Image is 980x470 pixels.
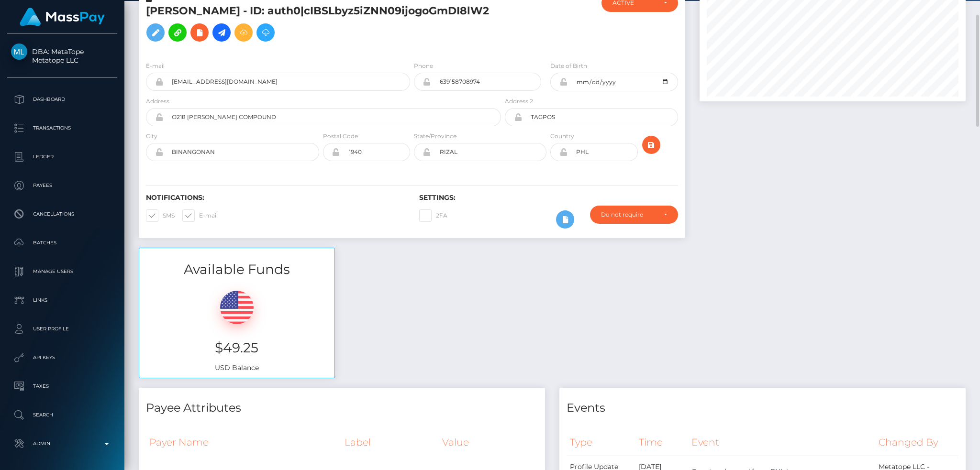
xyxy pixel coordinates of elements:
h6: Settings: [419,194,678,202]
a: Manage Users [7,260,117,284]
label: Address 2 [505,97,533,106]
a: Batches [7,231,117,255]
label: Date of Birth [550,62,587,70]
a: Ledger [7,145,117,169]
p: Search [11,408,113,422]
a: Admin [7,432,117,456]
a: Links [7,288,117,312]
label: State/Province [414,132,457,141]
p: Batches [11,236,113,250]
th: Label [341,429,439,455]
button: Do not require [590,206,678,224]
a: Transactions [7,116,117,140]
label: E-mail [146,62,165,70]
p: Transactions [11,121,113,135]
label: 2FA [419,209,447,222]
a: API Keys [7,346,117,370]
th: Changed By [875,429,958,456]
div: Do not require [601,211,656,219]
p: Admin [11,437,113,451]
th: Value [439,429,538,455]
label: E-mail [182,209,218,222]
h3: Available Funds [139,260,334,279]
label: Phone [414,62,433,70]
th: Event [688,429,875,456]
p: Manage Users [11,264,113,279]
p: Links [11,293,113,307]
img: USD.png [220,291,254,324]
label: Address [146,97,169,106]
a: Payees [7,174,117,197]
a: Dashboard [7,87,117,111]
th: Time [635,429,688,456]
img: Metatope LLC [11,44,27,60]
h5: [PERSON_NAME] - ID: auth0|cIBSLbyz5iZNN09ijogoGmDI8lW2 [146,4,496,46]
label: Country [550,132,574,141]
label: City [146,132,157,141]
a: Search [7,403,117,427]
p: Ledger [11,150,113,164]
p: Payees [11,178,113,193]
span: DBA: MetaTope Metatope LLC [7,47,117,65]
h6: Notifications: [146,194,405,202]
label: Postal Code [323,132,358,141]
a: Cancellations [7,202,117,226]
img: MassPay Logo [20,8,105,26]
a: Initiate Payout [212,23,231,42]
th: Type [567,429,635,456]
h4: Payee Attributes [146,400,538,416]
h4: Events [567,400,958,416]
a: Taxes [7,374,117,398]
p: User Profile [11,322,113,336]
p: Cancellations [11,207,113,221]
label: SMS [146,209,175,222]
a: User Profile [7,317,117,341]
p: API Keys [11,350,113,365]
p: Taxes [11,379,113,393]
p: Dashboard [11,92,113,107]
th: Payer Name [146,429,341,455]
h3: $49.25 [146,339,327,357]
div: USD Balance [139,279,334,378]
